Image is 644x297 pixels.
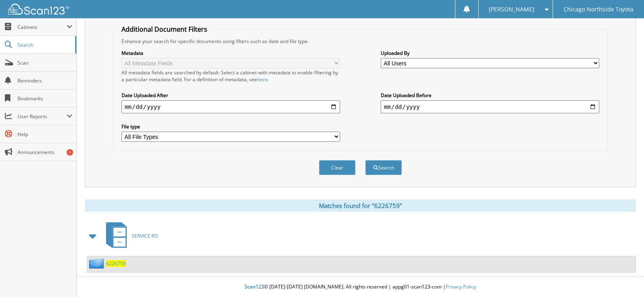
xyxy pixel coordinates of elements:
span: Reminders [17,77,72,84]
span: Scan123 [245,283,264,290]
legend: Additional Document Filters [117,25,211,34]
label: Uploaded By [381,50,599,56]
button: Clear [319,160,356,175]
a: Privacy Policy [446,283,476,290]
span: User Reports [17,113,67,120]
div: © [DATE]-[DATE] [DOMAIN_NAME]. All rights reserved | appg01-scan123-com | [77,277,644,297]
iframe: Chat Widget [603,258,644,297]
a: here [257,76,268,83]
div: All metadata fields are searched by default. Select a cabinet with metadata to enable filtering b... [121,69,340,83]
span: [PERSON_NAME] [489,7,534,12]
a: SERVICE RO [101,220,158,252]
a: 6226759 [106,260,126,267]
span: Help [17,131,72,138]
div: 1 [67,149,73,156]
span: Chicago Northside Toyota [564,7,633,12]
input: start [121,100,340,113]
span: Scan [17,59,72,66]
label: Metadata [121,50,340,56]
div: Matches found for "6226759" [85,199,636,212]
span: Bookmarks [17,95,72,102]
span: SERVICE RO [132,232,158,239]
img: folder2.png [89,258,106,269]
input: end [381,100,599,113]
button: Search [365,160,402,175]
span: Cabinets [17,24,67,30]
label: Date Uploaded Before [381,92,599,99]
img: scan123-logo-white.svg [8,4,69,15]
label: Date Uploaded After [121,92,340,99]
div: Enhance your search for specific documents using filters such as date and file type. [117,38,603,45]
label: File type [121,123,340,130]
span: Search [17,41,71,48]
span: Announcements [17,149,72,156]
